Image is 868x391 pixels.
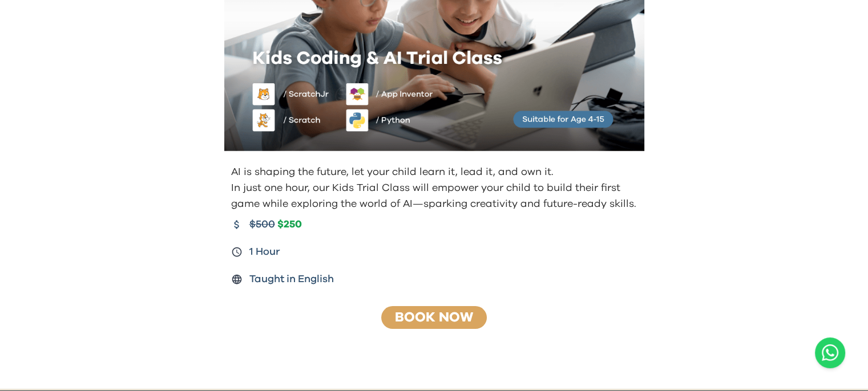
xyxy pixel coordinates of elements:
span: Taught in English [249,271,334,287]
span: $500 [249,217,275,233]
span: 1 Hour [249,244,280,260]
p: In just one hour, our Kids Trial Class will empower your child to build their first game while ex... [231,180,640,212]
button: Book Now [378,306,490,329]
a: Book Now [395,311,473,324]
p: AI is shaping the future, let your child learn it, lead it, and own it. [231,164,640,180]
button: Open WhatsApp chat [815,337,845,368]
span: $250 [277,218,302,231]
a: Chat with us on WhatsApp [815,337,845,368]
